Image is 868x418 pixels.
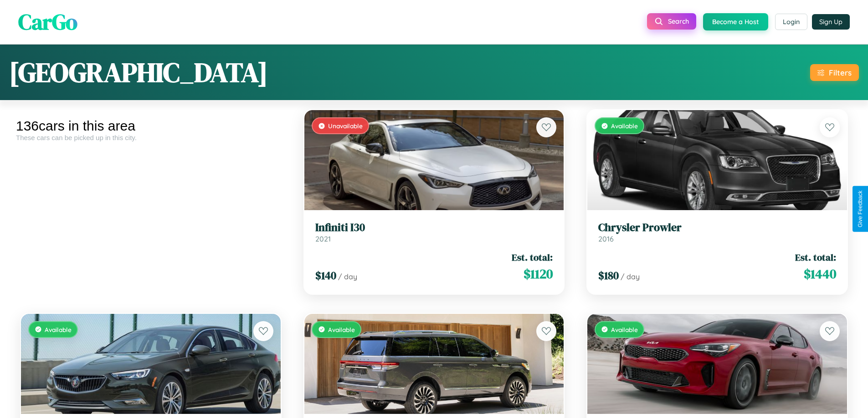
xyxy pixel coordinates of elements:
[775,14,807,30] button: Login
[598,221,836,234] h3: Chrysler Prowler
[810,64,859,81] button: Filters
[315,221,553,243] a: Infiniti I302021
[647,13,696,30] button: Search
[829,68,852,77] div: Filters
[328,326,355,333] span: Available
[45,326,72,333] span: Available
[338,272,357,281] span: / day
[315,221,553,234] h3: Infiniti I30
[812,14,850,30] button: Sign Up
[804,265,836,283] span: $ 1440
[524,265,553,283] span: $ 1120
[611,122,638,130] span: Available
[857,191,863,227] div: Give Feedback
[668,17,689,25] span: Search
[621,272,640,281] span: / day
[16,118,286,134] div: 136 cars in this area
[795,251,836,264] span: Est. total:
[611,326,638,333] span: Available
[9,54,268,91] h1: [GEOGRAPHIC_DATA]
[328,122,363,130] span: Unavailable
[598,268,619,283] span: $ 180
[315,234,331,243] span: 2021
[18,7,77,37] span: CarGo
[315,268,336,283] span: $ 140
[703,13,768,30] button: Become a Host
[598,234,614,243] span: 2016
[598,221,836,243] a: Chrysler Prowler2016
[512,251,553,264] span: Est. total:
[16,134,286,141] div: These cars can be picked up in this city.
